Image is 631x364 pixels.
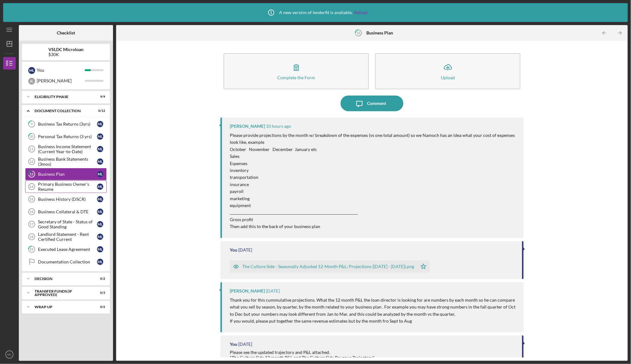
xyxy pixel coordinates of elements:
[31,122,33,126] tspan: 9
[230,297,517,318] p: Thank you for this cummulative projections. What the 12 month P&L the loan director is looking fo...
[94,291,105,295] div: 0 / 3
[97,171,103,177] div: M L
[38,144,97,154] div: Business Income Statement (Current Year-to-Date)
[94,95,105,99] div: 9 / 9
[354,10,368,15] a: Reload
[230,342,237,347] div: You
[38,247,97,252] div: Executed Lease Agreement
[230,132,517,146] p: Please provide projections by the month w/ breakdown of the expenses (vs one total amount) so we ...
[263,5,368,20] div: A new version of lenderfit is available.
[25,193,107,205] a: 15Business History (DSCR)ML
[230,202,517,209] p: equipment
[38,209,97,214] div: Business Collateral & DTE
[30,172,34,176] tspan: 13
[28,67,35,74] div: M L
[35,277,89,281] div: Decision
[97,221,103,227] div: M L
[238,342,252,347] time: 2025-08-20 21:57
[38,182,97,192] div: Primary Business Owner's Resume
[38,157,97,167] div: Business Bank Statements (3mos)
[230,153,517,160] p: Sales
[97,246,103,252] div: M L
[25,155,107,168] a: 12Business Bank Statements (3mos)ML
[230,216,517,223] p: Gross profit
[230,124,265,129] div: [PERSON_NAME]
[25,118,107,130] a: 9Business Tax Returns (3yrs)ML
[357,31,360,35] tspan: 13
[35,109,89,113] div: Document Collection
[97,159,103,165] div: M L
[38,219,97,229] div: Secretary of State - Status of Good Standing
[30,147,33,151] tspan: 11
[94,109,105,113] div: 0 / 12
[38,197,97,202] div: Business History (DSCR)
[230,146,517,153] p: October November December January etc
[25,130,107,143] a: 10Personal Tax Returns (3 yrs)ML
[230,195,517,202] p: marketing
[97,234,103,240] div: M L
[375,53,520,89] button: Upload
[230,209,517,216] p: ____________________________________________________________________
[97,259,103,265] div: M L
[230,318,517,325] p: If you would, please put together the same revenue estimates but by the month fro Sept to Aug
[48,47,84,52] b: VSLDC Microloan
[238,247,252,252] time: 2025-08-28 02:36
[366,30,393,35] b: Business Plan
[30,160,33,164] tspan: 12
[37,75,85,86] div: [PERSON_NAME]
[97,133,103,140] div: M L
[25,218,107,231] a: 17Secretary of State - Status of Good StandingML
[230,289,265,294] div: [PERSON_NAME]
[25,231,107,243] a: 18Landlord Statement - Rent Certified CurrentML
[28,78,35,85] div: J L
[230,350,375,360] div: Please see the updated trajectory and P&L attached. "The Culture Side 12 month P&L and The Cultur...
[266,289,280,294] time: 2025-08-26 03:46
[25,243,107,256] a: 19Executed Lease AgreementML
[38,134,97,139] div: Personal Tax Returns (3 yrs)
[97,209,103,215] div: M L
[97,146,103,152] div: M L
[35,95,89,99] div: Eligibility Phase
[230,174,517,181] p: transportation
[230,181,517,188] p: insurance
[230,167,517,174] p: inventory
[30,210,33,214] tspan: 16
[30,135,34,139] tspan: 10
[30,197,33,201] tspan: 15
[97,196,103,202] div: M L
[7,353,12,356] text: ML
[25,143,107,155] a: 11Business Income Statement (Current Year-to-Date)ML
[38,259,97,264] div: Documentation Collection
[30,185,34,189] tspan: 14
[230,247,237,252] div: You
[230,188,517,195] p: payroll
[38,172,97,177] div: Business Plan
[341,96,403,111] button: Comment
[25,180,107,193] a: 14Primary Business Owner's ResumeML
[97,121,103,127] div: M L
[230,160,517,167] p: Espenses
[230,260,430,273] button: The Culture Side - Seasonally Adjusted 12-Month P&L; Projections ([DATE] - [DATE]).png
[3,348,16,361] button: ML
[94,277,105,281] div: 0 / 2
[30,222,33,226] tspan: 17
[35,289,89,297] div: Transfer Funds (If Approved)
[97,184,103,190] div: M L
[38,122,97,127] div: Business Tax Returns (3yrs)
[35,305,89,309] div: Wrap Up
[224,53,369,89] button: Complete the Form
[30,235,33,239] tspan: 18
[441,75,455,80] div: Upload
[94,305,105,309] div: 0 / 2
[25,205,107,218] a: 16Business Collateral & DTEML
[37,65,85,75] div: You
[48,52,84,57] div: $30K
[25,168,107,180] a: 13Business PlanML
[277,75,315,80] div: Complete the Form
[38,232,97,242] div: Landlord Statement - Rent Certified Current
[25,256,107,268] a: Documentation CollectionML
[57,30,75,35] b: Checklist
[367,96,386,111] div: Comment
[242,264,414,269] div: The Culture Side - Seasonally Adjusted 12-Month P&L; Projections ([DATE] - [DATE]).png
[230,223,517,230] p: Then add this to the back of your business plan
